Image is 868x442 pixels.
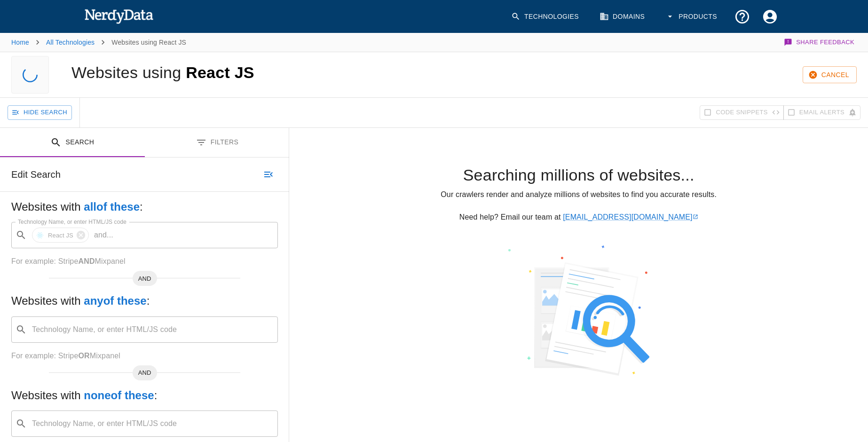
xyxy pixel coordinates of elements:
p: For example: Stripe Mixpanel [11,350,278,362]
p: and ... [90,229,117,241]
button: Filters [145,128,290,158]
a: Domains [594,3,652,31]
p: Websites using React JS [111,38,186,47]
label: Technology Name, or enter HTML/JS code [18,218,126,226]
span: AND [133,274,157,284]
button: Products [660,3,725,31]
button: Cancel [803,66,857,84]
a: Technologies [505,3,586,31]
h6: Edit Search [11,167,61,182]
h5: Websites with : [11,199,278,214]
b: all of these [84,200,140,213]
iframe: Drift Widget Chat Controller [821,375,857,411]
button: Hide Search [8,105,72,120]
p: For example: Stripe Mixpanel [11,256,278,267]
b: AND [78,257,95,265]
a: Home [11,39,29,46]
h5: Websites with : [11,388,278,403]
nav: breadcrumb [11,33,186,52]
span: AND [133,368,157,378]
b: any of these [84,294,146,307]
p: Our crawlers render and analyze millions of websites to find you accurate results. Need help? Ema... [304,189,853,223]
h4: Searching millions of websites... [304,166,853,185]
b: none of these [84,389,154,402]
button: Share Feedback [782,33,857,52]
button: Support and Documentation [728,3,756,31]
b: OR [78,352,89,360]
h1: Websites using [71,63,254,81]
span: React JS [186,63,254,81]
a: All Technologies [46,39,95,46]
h5: Websites with : [11,293,278,308]
img: NerdyData.com [84,7,153,25]
button: Account Settings [756,3,784,31]
a: [EMAIL_ADDRESS][DOMAIN_NAME] [563,213,698,221]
